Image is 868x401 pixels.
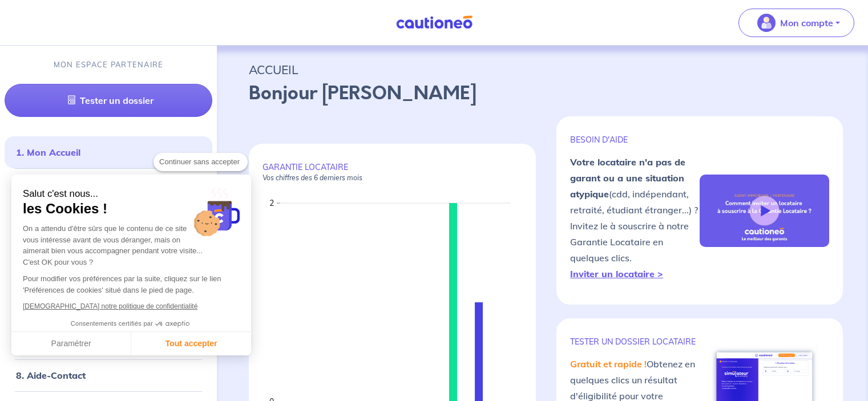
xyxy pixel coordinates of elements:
a: 8. Aide-Contact [16,370,86,381]
div: 6. Bons plans pour mes locataires [5,300,212,323]
p: Bonjour [PERSON_NAME] [249,80,836,107]
p: (cdd, indépendant, retraité, étudiant étranger...) ? Invitez le à souscrire à notre Garantie Loca... [570,154,700,282]
button: Consentements certifiés par [65,317,197,331]
div: 8. Aide-Contact [5,364,212,387]
div: 3. GLI ADB [5,204,212,227]
div: 7. Bons plans pour mes propriétaires [5,332,212,355]
p: Pour modifier vos préférences par la suite, cliquez sur le lien 'Préférences de cookies' situé da... [23,273,240,295]
img: video-gli-new-none.jpg [700,175,829,248]
em: Gratuit et rapide ! [570,358,647,370]
p: MON ESPACE PARTENAIRE [54,59,164,70]
button: illu_account_valid_menu.svgMon compte [738,9,854,37]
small: Salut c'est nous... [23,188,240,200]
p: TESTER un dossier locataire [570,337,700,347]
div: 1. Mon Accueil [5,141,212,164]
a: Inviter un locataire > [570,268,663,280]
p: ACCUEIL [249,59,836,80]
a: Tester un dossier [5,84,212,117]
p: BESOIN D'AIDE [570,135,700,145]
svg: Axeptio [155,307,189,341]
em: Vos chiffres des 6 derniers mois [263,173,362,182]
p: Mon compte [780,16,833,30]
button: Paramétrer [11,332,131,356]
div: 4.GRATUITPublier mes annonces [5,236,212,259]
div: 5. Gérer mes annonces [5,268,212,291]
strong: Votre locataire n'a pas de garant ou a une situation atypique [570,156,685,200]
img: illu_account_valid_menu.svg [757,14,776,32]
div: 2. Garantie Locataire [5,173,212,195]
span: Consentements certifiés par [71,321,153,327]
button: Continuer sans accepter [154,153,248,171]
div: On a attendu d'être sûrs que le contenu de ce site vous intéresse avant de vous déranger, mais on... [23,223,240,268]
span: les Cookies ! [23,200,240,217]
text: 2 [269,198,274,208]
a: 1. Mon Accueil [16,147,80,158]
a: [DEMOGRAPHIC_DATA] notre politique de confidentialité [23,302,197,310]
p: GARANTIE LOCATAIRE [263,162,522,183]
img: Cautioneo [391,15,477,30]
button: Tout accepter [131,332,251,356]
span: Continuer sans accepter [159,156,242,168]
